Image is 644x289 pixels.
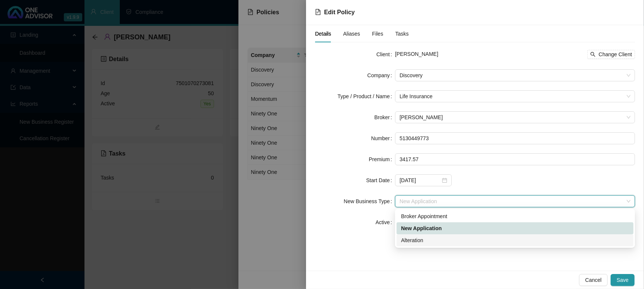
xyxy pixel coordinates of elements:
span: Cancel [585,276,602,284]
span: Tasks [395,31,409,36]
span: Details [315,31,331,36]
span: search [590,52,596,57]
label: Broker [374,111,395,123]
span: Aliases [343,31,360,36]
button: Change Client [587,50,635,59]
span: file-text [315,9,321,15]
span: New Application [400,196,630,207]
button: Save [611,274,635,286]
div: Broker Appointment [401,212,629,220]
span: Discovery [400,70,630,81]
div: Alteration [401,236,629,244]
div: Broker Appointment [397,210,633,222]
div: New Application [401,224,629,232]
span: Carla Roodt [400,112,630,123]
button: Cancel [579,274,608,286]
label: Type / Product / Name [338,90,395,102]
span: Save [617,276,629,284]
span: Change Client [599,50,632,58]
label: Company [367,69,395,81]
label: Number [371,132,395,144]
input: Select date [400,176,440,184]
label: Active [376,216,395,228]
span: [PERSON_NAME] [395,51,438,57]
label: Client [376,48,395,60]
span: Life Insurance [400,91,630,102]
label: Start Date [366,174,395,186]
div: New Application [397,222,633,234]
div: Alteration [397,234,633,246]
label: New Business Type [344,195,395,207]
span: Files [372,31,383,36]
span: Edit Policy [324,9,355,15]
label: Premium [369,153,395,165]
